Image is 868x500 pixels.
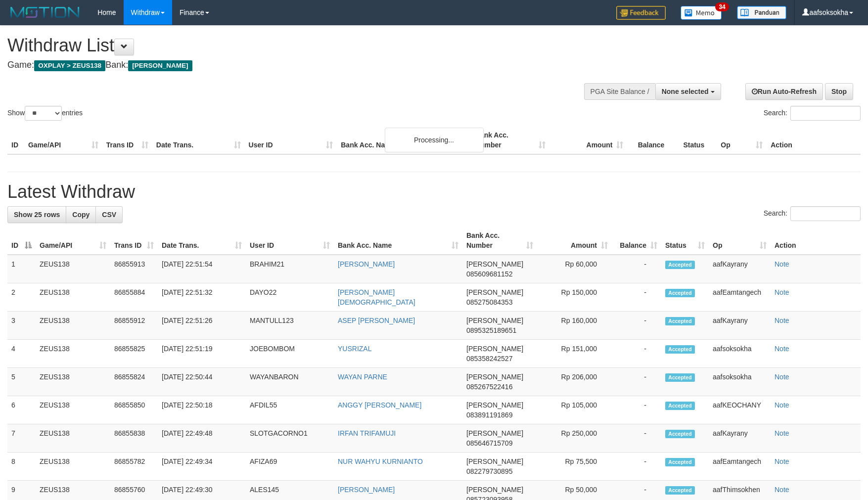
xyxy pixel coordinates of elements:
span: Copy 085609681152 to clipboard [466,270,512,278]
th: User ID [245,126,337,154]
span: Accepted [665,486,695,495]
a: CSV [95,206,123,223]
a: Note [775,401,789,409]
span: Accepted [665,430,695,438]
th: Balance: activate to sort column ascending [612,227,661,255]
td: [DATE] 22:51:54 [158,255,246,283]
td: [DATE] 22:49:48 [158,424,246,453]
a: Copy [66,206,96,223]
td: Rp 150,000 [537,283,612,312]
span: Accepted [665,402,695,410]
label: Show entries [7,106,83,121]
a: IRFAN TRIFAMUJI [338,429,396,437]
a: WAYAN PARNE [338,373,387,381]
a: YUSRIZAL [338,345,371,353]
th: Date Trans.: activate to sort column ascending [158,227,246,255]
th: Bank Acc. Name [337,126,471,154]
th: Status [679,126,717,154]
th: User ID: activate to sort column ascending [246,227,334,255]
td: Rp 151,000 [537,340,612,368]
span: 34 [715,2,729,11]
td: ZEUS138 [36,368,110,396]
td: 86855838 [110,424,158,453]
a: [PERSON_NAME] [338,260,395,268]
h1: Withdraw List [7,36,569,55]
th: Bank Acc. Number: activate to sort column ascending [462,227,537,255]
a: Stop [825,83,853,100]
td: WAYANBARON [246,368,334,396]
td: - [612,396,661,424]
div: PGA Site Balance / [584,83,655,100]
span: Copy 085275084353 to clipboard [466,298,512,306]
td: 6 [7,396,36,424]
th: Game/API: activate to sort column ascending [36,227,110,255]
th: Action [767,126,861,154]
td: 86855912 [110,312,158,340]
td: [DATE] 22:51:32 [158,283,246,312]
span: [PERSON_NAME] [466,457,523,465]
th: Game/API [24,126,102,154]
span: Copy 0895325189651 to clipboard [466,326,516,334]
span: Accepted [665,373,695,382]
span: [PERSON_NAME] [128,60,192,71]
td: [DATE] 22:50:18 [158,396,246,424]
td: 86855884 [110,283,158,312]
td: 1 [7,255,36,283]
span: Copy 083891191869 to clipboard [466,411,512,419]
th: ID: activate to sort column descending [7,227,36,255]
td: 3 [7,312,36,340]
th: Op [717,126,767,154]
a: Note [775,345,789,353]
td: BRAHIM21 [246,255,334,283]
span: None selected [662,88,709,95]
label: Search: [764,206,861,221]
span: Copy [72,211,90,219]
span: Copy 082279730895 to clipboard [466,467,512,475]
td: AFDIL55 [246,396,334,424]
th: Status: activate to sort column ascending [661,227,709,255]
td: ZEUS138 [36,396,110,424]
h1: Latest Withdraw [7,182,861,202]
td: JOEBOMBOM [246,340,334,368]
a: NUR WAHYU KURNIANTO [338,457,423,465]
td: [DATE] 22:50:44 [158,368,246,396]
span: Accepted [665,345,695,354]
img: panduan.png [737,6,786,19]
a: Note [775,288,789,296]
td: [DATE] 22:51:26 [158,312,246,340]
th: Op: activate to sort column ascending [709,227,771,255]
a: ASEP [PERSON_NAME] [338,317,415,324]
td: ZEUS138 [36,424,110,453]
img: Button%20Memo.svg [681,6,722,20]
td: ZEUS138 [36,312,110,340]
td: - [612,424,661,453]
a: [PERSON_NAME] [338,486,395,494]
span: Accepted [665,289,695,297]
td: 86855850 [110,396,158,424]
span: Copy 085646715709 to clipboard [466,439,512,447]
td: - [612,283,661,312]
th: Amount: activate to sort column ascending [537,227,612,255]
td: - [612,312,661,340]
td: ZEUS138 [36,453,110,481]
td: AFIZA69 [246,453,334,481]
a: Note [775,317,789,324]
span: Accepted [665,458,695,466]
td: ZEUS138 [36,340,110,368]
th: Bank Acc. Name: activate to sort column ascending [334,227,462,255]
h4: Game: Bank: [7,60,569,70]
td: Rp 105,000 [537,396,612,424]
td: Rp 160,000 [537,312,612,340]
td: Rp 60,000 [537,255,612,283]
label: Search: [764,106,861,121]
span: [PERSON_NAME] [466,345,523,353]
a: Run Auto-Refresh [745,83,823,100]
a: ANGGY [PERSON_NAME] [338,401,421,409]
select: Showentries [25,106,62,121]
td: Rp 206,000 [537,368,612,396]
th: Trans ID: activate to sort column ascending [110,227,158,255]
td: - [612,340,661,368]
a: Note [775,486,789,494]
span: Copy 085267522416 to clipboard [466,383,512,391]
span: [PERSON_NAME] [466,429,523,437]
